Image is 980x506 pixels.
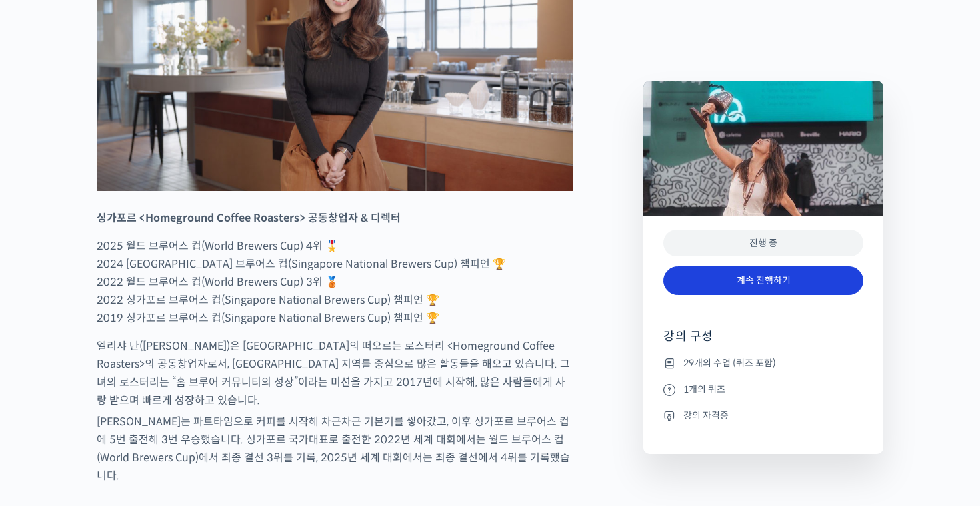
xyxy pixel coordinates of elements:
[42,415,50,426] span: 홈
[663,355,863,371] li: 29개의 수업 (퀴즈 포함)
[122,416,138,427] span: 대화
[88,395,172,429] a: 대화
[663,381,863,397] li: 1개의 퀴즈
[663,328,863,355] h4: 강의 구성
[663,266,863,295] a: 계속 진행하기
[663,407,863,423] li: 강의 자격증
[206,415,222,426] span: 설정
[97,337,573,409] p: 엘리샤 탄([PERSON_NAME])은 [GEOGRAPHIC_DATA]의 떠오르는 로스터리 <Homeground Coffee Roasters>의 공동창업자로서, [GEOGRA...
[97,237,573,327] p: 2025 월드 브루어스 컵(World Brewers Cup) 4위 🎖️ 2024 [GEOGRAPHIC_DATA] 브루어스 컵(Singapore National Brewers ...
[172,395,256,429] a: 설정
[663,230,863,257] div: 진행 중
[4,395,88,429] a: 홈
[97,413,573,485] p: [PERSON_NAME]는 파트타임으로 커피를 시작해 차근차근 기본기를 쌓아갔고, 이후 싱가포르 브루어스 컵에 5번 출전해 3번 우승했습니다. 싱가포르 국가대표로 출전한 20...
[97,211,401,225] strong: 싱가포르 <Homeground Coffee Roasters> 공동창업자 & 디렉터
